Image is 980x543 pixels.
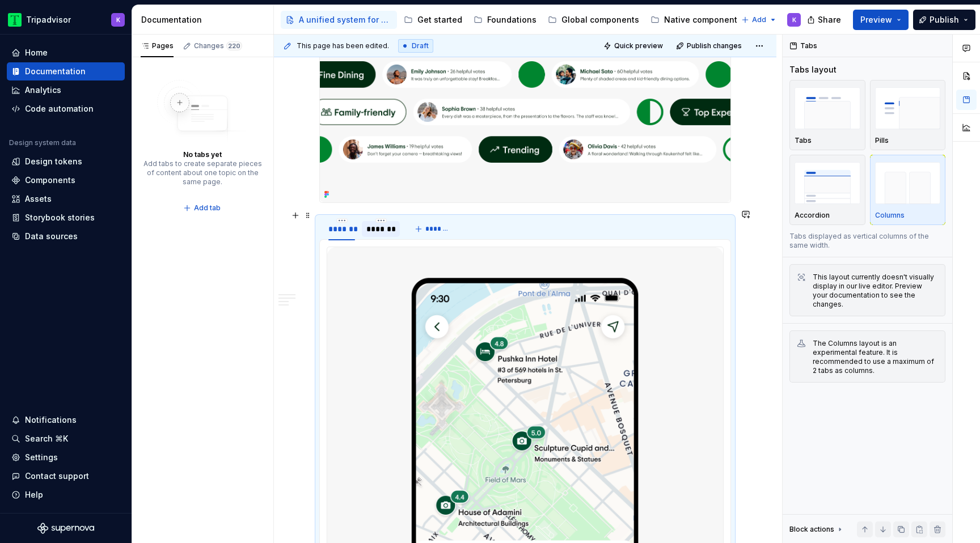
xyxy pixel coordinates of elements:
[180,200,226,216] button: Add tab
[7,411,125,429] button: Notifications
[7,209,125,227] a: Storybook stories
[25,433,68,444] div: Search ⌘K
[7,81,125,99] a: Analytics
[801,10,848,30] button: Share
[614,41,663,50] span: Quick preview
[399,11,467,29] a: Get started
[646,11,746,29] a: Native components
[930,14,959,26] span: Publish
[281,9,736,31] div: Page tree
[194,203,221,213] span: Add tab
[25,470,89,482] div: Contact support
[789,521,844,537] div: Block actions
[795,162,860,203] img: placeholder
[561,14,639,26] div: Global components
[320,22,730,202] img: f7fa0ef1-dcf5-4b82-9fa3-a42926f6b133.png
[813,339,938,375] div: The Columns layout is an experimental feature. It is recommended to use a maximum of 2 tabs as co...
[25,103,94,114] div: Code automation
[299,14,392,26] div: A unified system for every journey.
[875,87,941,129] img: placeholder
[226,41,242,50] span: 220
[487,14,537,26] div: Foundations
[25,193,52,205] div: Assets
[116,15,120,24] div: K
[25,452,58,463] div: Settings
[543,11,644,29] a: Global components
[297,41,389,50] span: This page has been edited.
[141,14,269,26] div: Documentation
[143,159,262,186] div: Add tabs to create separate pieces of content about one topic on the same page.
[875,162,941,203] img: placeholder
[25,47,48,58] div: Home
[687,41,742,50] span: Publish changes
[600,38,668,54] button: Quick preview
[25,489,43,500] div: Help
[7,44,125,62] a: Home
[183,150,222,159] div: No tabs yet
[37,523,94,534] svg: Supernova Logo
[792,15,796,24] div: K
[7,467,125,485] button: Contact support
[853,10,909,30] button: Preview
[913,10,975,30] button: Publish
[7,62,125,80] a: Documentation
[25,212,95,223] div: Storybook stories
[818,14,841,26] span: Share
[7,227,125,245] a: Data sources
[2,7,129,32] button: TripadvisorK
[860,14,892,26] span: Preview
[194,41,242,50] div: Changes
[7,152,125,171] a: Design tokens
[789,80,865,150] button: placeholderTabs
[795,211,830,220] p: Accordion
[469,11,541,29] a: Foundations
[25,66,86,77] div: Documentation
[673,38,747,54] button: Publish changes
[7,448,125,466] a: Settings
[25,175,75,186] div: Components
[25,156,82,167] div: Design tokens
[795,136,812,145] p: Tabs
[7,190,125,208] a: Assets
[25,414,77,426] div: Notifications
[870,155,946,225] button: placeholderColumns
[738,12,780,28] button: Add
[789,232,945,250] p: Tabs displayed as vertical columns of the same width.
[664,14,742,26] div: Native components
[870,80,946,150] button: placeholderPills
[8,13,22,27] img: 0ed0e8b8-9446-497d-bad0-376821b19aa5.png
[9,138,76,147] div: Design system data
[875,136,889,145] p: Pills
[141,41,174,50] div: Pages
[752,15,766,24] span: Add
[281,11,397,29] a: A unified system for every journey.
[789,64,837,75] div: Tabs layout
[789,525,834,534] div: Block actions
[25,231,78,242] div: Data sources
[789,155,865,225] button: placeholderAccordion
[7,486,125,504] button: Help
[26,14,71,26] div: Tripadvisor
[25,84,61,96] div: Analytics
[813,273,938,309] div: This layout currently doesn't visually display in our live editor. Preview your documentation to ...
[412,41,429,50] span: Draft
[875,211,905,220] p: Columns
[7,430,125,448] button: Search ⌘K
[7,100,125,118] a: Code automation
[7,171,125,189] a: Components
[795,87,860,129] img: placeholder
[417,14,462,26] div: Get started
